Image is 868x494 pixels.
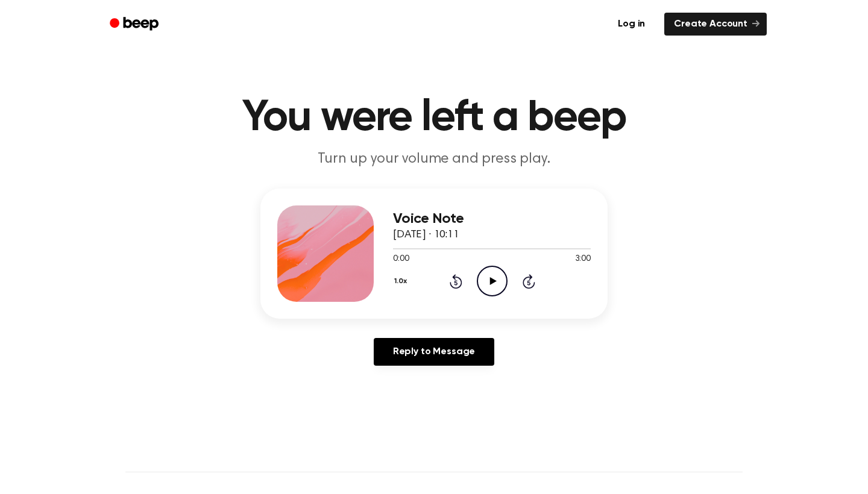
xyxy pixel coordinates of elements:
a: Create Account [664,13,767,36]
h3: Voice Note [393,211,591,227]
h1: You were left a beep [125,96,743,140]
p: Turn up your volume and press play. [203,149,665,169]
span: 0:00 [393,253,409,266]
button: 1.0x [393,271,411,292]
span: 3:00 [575,253,591,266]
span: [DATE] · 10:11 [393,230,459,240]
a: Log in [606,10,657,38]
a: Reply to Message [374,338,494,366]
a: Beep [101,13,169,36]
